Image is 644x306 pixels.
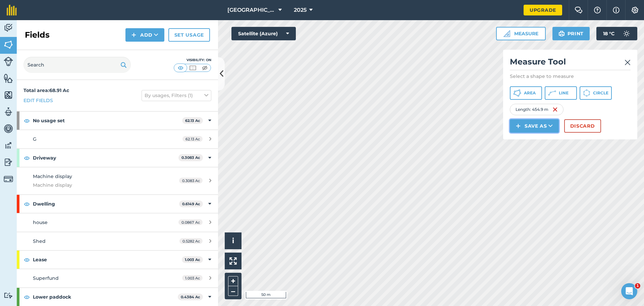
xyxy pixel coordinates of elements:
span: 2025 [294,6,307,14]
img: Ruler icon [503,30,510,37]
img: svg+xml;base64,PD94bWwgdmVyc2lvbj0iMS4wIiBlbmNvZGluZz0idXRmLTgiPz4KPCEtLSBHZW5lcmF0b3I6IEFkb2JlIE... [620,27,633,40]
strong: 0.3083 Ac [181,155,200,160]
div: Driveway0.3083 Ac [17,149,218,167]
a: Edit fields [23,97,53,104]
span: 18 ° C [603,27,614,40]
button: Save as [510,119,559,133]
strong: 1.003 Ac [185,257,200,262]
div: Lower paddock0.4384 Ac [17,288,218,306]
a: G62.13 Ac [17,130,218,148]
input: Search [23,57,131,73]
img: svg+xml;base64,PHN2ZyB4bWxucz0iaHR0cDovL3d3dy53My5vcmcvMjAwMC9zdmciIHdpZHRoPSIxOCIgaGVpZ2h0PSIyNC... [24,256,30,264]
div: Length : 454.9 m [510,104,563,115]
div: No usage set62.13 Ac [17,112,218,130]
span: Machine display [33,181,159,189]
img: svg+xml;base64,PHN2ZyB4bWxucz0iaHR0cDovL3d3dy53My5vcmcvMjAwMC9zdmciIHdpZHRoPSIxNyIgaGVpZ2h0PSIxNy... [613,6,620,14]
button: 18 °C [596,27,637,40]
button: Circle [580,86,612,100]
strong: Total area : 68.91 Ac [23,87,69,93]
img: svg+xml;base64,PD94bWwgdmVyc2lvbj0iMS4wIiBlbmNvZGluZz0idXRmLTgiPz4KPCEtLSBHZW5lcmF0b3I6IEFkb2JlIE... [4,107,13,117]
iframe: Intercom live chat [621,283,637,299]
img: svg+xml;base64,PHN2ZyB4bWxucz0iaHR0cDovL3d3dy53My5vcmcvMjAwMC9zdmciIHdpZHRoPSI1MCIgaGVpZ2h0PSI0MC... [189,64,197,71]
span: Circle [593,90,608,96]
img: svg+xml;base64,PHN2ZyB4bWxucz0iaHR0cDovL3d3dy53My5vcmcvMjAwMC9zdmciIHdpZHRoPSI1MCIgaGVpZ2h0PSI0MC... [176,64,185,71]
h2: Fields [25,30,50,40]
img: svg+xml;base64,PHN2ZyB4bWxucz0iaHR0cDovL3d3dy53My5vcmcvMjAwMC9zdmciIHdpZHRoPSIxOCIgaGVpZ2h0PSIyNC... [24,293,30,301]
img: svg+xml;base64,PD94bWwgdmVyc2lvbj0iMS4wIiBlbmNvZGluZz0idXRmLTgiPz4KPCEtLSBHZW5lcmF0b3I6IEFkb2JlIE... [4,292,13,299]
button: Satellite (Azure) [231,27,296,40]
div: Visibility: On [174,57,211,63]
span: 1 [635,283,640,289]
span: 1.003 Ac [182,275,203,281]
span: 62.13 Ac [182,136,203,142]
img: A cog icon [631,7,639,13]
img: Two speech bubbles overlapping with the left bubble in the forefront [575,7,583,13]
img: svg+xml;base64,PHN2ZyB4bWxucz0iaHR0cDovL3d3dy53My5vcmcvMjAwMC9zdmciIHdpZHRoPSI1MCIgaGVpZ2h0PSI0MC... [201,64,209,71]
strong: Driveway [33,149,178,167]
a: Upgrade [524,5,562,15]
p: Select a shape to measure [510,73,631,80]
h2: Measure Tool [510,56,631,70]
button: Measure [496,27,546,40]
strong: 0.6149 Ac [182,202,200,206]
button: By usages, Filters (1) [142,90,211,101]
span: Shed [33,238,46,244]
button: Line [545,86,577,100]
div: Lease1.003 Ac [17,251,218,269]
strong: 62.13 Ac [185,118,200,123]
span: G [33,136,37,142]
img: A question mark icon [593,7,601,13]
a: Shed0.5282 Ac [17,232,218,250]
img: svg+xml;base64,PHN2ZyB4bWxucz0iaHR0cDovL3d3dy53My5vcmcvMjAwMC9zdmciIHdpZHRoPSIxNCIgaGVpZ2h0PSIyNC... [516,122,521,130]
img: svg+xml;base64,PHN2ZyB4bWxucz0iaHR0cDovL3d3dy53My5vcmcvMjAwMC9zdmciIHdpZHRoPSIxOCIgaGVpZ2h0PSIyNC... [24,154,30,162]
span: i [232,236,234,245]
a: Superfund1.003 Ac [17,269,218,287]
strong: Lower paddock [33,288,178,306]
span: 0.3083 Ac [179,178,203,183]
strong: 0.4384 Ac [181,295,200,299]
img: svg+xml;base64,PHN2ZyB4bWxucz0iaHR0cDovL3d3dy53My5vcmcvMjAwMC9zdmciIHdpZHRoPSIxOSIgaGVpZ2h0PSIyNC... [558,30,565,38]
span: Line [559,90,569,96]
img: svg+xml;base64,PHN2ZyB4bWxucz0iaHR0cDovL3d3dy53My5vcmcvMjAwMC9zdmciIHdpZHRoPSIxNCIgaGVpZ2h0PSIyNC... [131,31,136,39]
span: 0.5282 Ac [179,238,203,244]
span: Machine display [33,173,72,179]
img: svg+xml;base64,PHN2ZyB4bWxucz0iaHR0cDovL3d3dy53My5vcmcvMjAwMC9zdmciIHdpZHRoPSIyMiIgaGVpZ2h0PSIzMC... [625,58,631,67]
img: svg+xml;base64,PHN2ZyB4bWxucz0iaHR0cDovL3d3dy53My5vcmcvMjAwMC9zdmciIHdpZHRoPSI1NiIgaGVpZ2h0PSI2MC... [4,73,13,83]
img: svg+xml;base64,PHN2ZyB4bWxucz0iaHR0cDovL3d3dy53My5vcmcvMjAwMC9zdmciIHdpZHRoPSIxOCIgaGVpZ2h0PSIyNC... [24,117,30,125]
span: Area [524,90,536,96]
img: fieldmargin Logo [7,5,17,15]
img: svg+xml;base64,PD94bWwgdmVyc2lvbj0iMS4wIiBlbmNvZGluZz0idXRmLTgiPz4KPCEtLSBHZW5lcmF0b3I6IEFkb2JlIE... [4,23,13,33]
button: Add [125,28,164,42]
a: house0.0867 Ac [17,213,218,231]
button: – [228,286,238,296]
strong: Dwelling [33,195,179,213]
img: Four arrows, one pointing top left, one top right, one bottom right and the last bottom left [229,257,237,265]
img: svg+xml;base64,PD94bWwgdmVyc2lvbj0iMS4wIiBlbmNvZGluZz0idXRmLTgiPz4KPCEtLSBHZW5lcmF0b3I6IEFkb2JlIE... [4,174,13,184]
button: + [228,276,238,286]
a: Machine displayMachine display0.3083 Ac [17,167,218,194]
img: svg+xml;base64,PHN2ZyB4bWxucz0iaHR0cDovL3d3dy53My5vcmcvMjAwMC9zdmciIHdpZHRoPSI1NiIgaGVpZ2h0PSI2MC... [4,90,13,100]
span: 0.0867 Ac [178,219,203,225]
img: svg+xml;base64,PD94bWwgdmVyc2lvbj0iMS4wIiBlbmNvZGluZz0idXRmLTgiPz4KPCEtLSBHZW5lcmF0b3I6IEFkb2JlIE... [4,57,13,66]
img: svg+xml;base64,PD94bWwgdmVyc2lvbj0iMS4wIiBlbmNvZGluZz0idXRmLTgiPz4KPCEtLSBHZW5lcmF0b3I6IEFkb2JlIE... [4,157,13,167]
img: svg+xml;base64,PD94bWwgdmVyc2lvbj0iMS4wIiBlbmNvZGluZz0idXRmLTgiPz4KPCEtLSBHZW5lcmF0b3I6IEFkb2JlIE... [4,140,13,150]
span: Superfund [33,275,59,281]
img: svg+xml;base64,PHN2ZyB4bWxucz0iaHR0cDovL3d3dy53My5vcmcvMjAwMC9zdmciIHdpZHRoPSIxNiIgaGVpZ2h0PSIyNC... [552,105,558,114]
button: Area [510,86,542,100]
strong: Lease [33,251,182,269]
img: svg+xml;base64,PHN2ZyB4bWxucz0iaHR0cDovL3d3dy53My5vcmcvMjAwMC9zdmciIHdpZHRoPSIxOSIgaGVpZ2h0PSIyNC... [120,61,127,69]
a: Set usage [168,28,210,42]
button: i [225,232,241,249]
img: svg+xml;base64,PHN2ZyB4bWxucz0iaHR0cDovL3d3dy53My5vcmcvMjAwMC9zdmciIHdpZHRoPSI1NiIgaGVpZ2h0PSI2MC... [4,40,13,50]
img: svg+xml;base64,PD94bWwgdmVyc2lvbj0iMS4wIiBlbmNvZGluZz0idXRmLTgiPz4KPCEtLSBHZW5lcmF0b3I6IEFkb2JlIE... [4,124,13,134]
span: [GEOGRAPHIC_DATA] [227,6,276,14]
span: house [33,219,48,225]
button: Print [552,27,590,40]
img: svg+xml;base64,PHN2ZyB4bWxucz0iaHR0cDovL3d3dy53My5vcmcvMjAwMC9zdmciIHdpZHRoPSIxOCIgaGVpZ2h0PSIyNC... [24,200,30,208]
button: Discard [564,119,601,133]
div: Dwelling0.6149 Ac [17,195,218,213]
strong: No usage set [33,112,182,130]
